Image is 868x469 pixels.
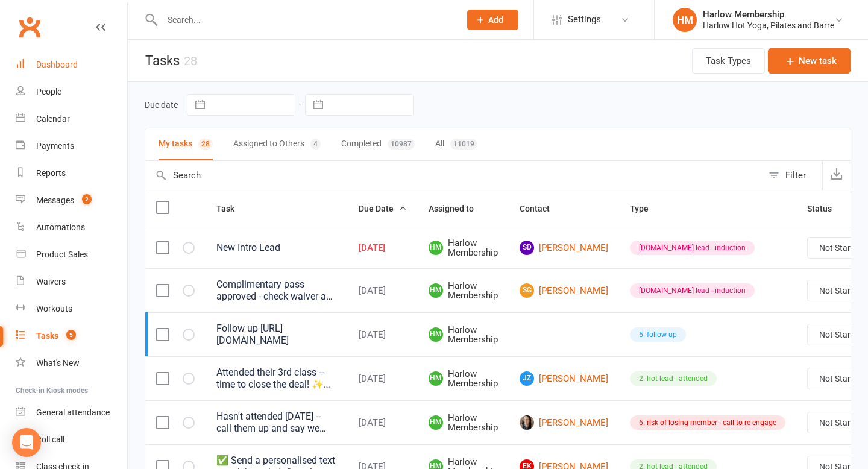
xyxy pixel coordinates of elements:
[184,54,197,68] div: 28
[36,141,74,151] div: Payments
[216,201,248,216] button: Task
[488,15,503,25] span: Add
[429,369,498,389] span: Harlow Membership
[36,358,80,368] div: What's New
[16,105,127,133] a: Calendar
[520,415,534,430] img: Sara Bennett
[16,268,127,295] a: Waivers
[36,408,110,417] div: General attendance
[429,283,443,298] span: HM
[429,325,498,345] span: Harlow Membership
[703,9,834,20] div: Harlow Membership
[16,160,127,187] a: Reports
[341,128,415,160] button: Completed10987
[630,241,755,255] div: [DOMAIN_NAME] lead - induction
[429,413,498,433] span: Harlow Membership
[16,214,127,241] a: Automations
[145,100,178,110] label: Due date
[36,435,64,444] div: Roll call
[16,426,127,453] a: Roll call
[36,114,70,124] div: Calendar
[12,428,41,457] div: Open Intercom Messenger
[429,327,443,342] span: HM
[36,331,58,341] div: Tasks
[520,201,563,216] button: Contact
[429,238,498,258] span: Harlow Membership
[520,241,534,255] span: sd
[216,367,337,391] div: Attended their 3rd class -- time to close the deal! ✨ They’ve had a great taste of Harlow -- chec...
[36,222,85,232] div: Automations
[233,128,321,160] button: Assigned to Others4
[429,201,487,216] button: Assigned to
[520,371,534,386] span: JZ
[450,139,477,150] div: 11019
[145,161,763,190] input: Search
[673,8,697,32] div: HM
[359,204,407,213] span: Due Date
[388,139,415,150] div: 10987
[435,128,477,160] button: All11019
[16,399,127,426] a: General attendance kiosk mode
[359,286,407,296] div: [DATE]
[159,128,213,160] button: My tasks28
[768,48,851,74] button: New task
[216,323,337,347] div: Follow up [URL][DOMAIN_NAME]
[520,371,608,386] a: JZ[PERSON_NAME]
[36,277,66,286] div: Waivers
[128,40,197,81] h1: Tasks
[467,10,518,30] button: Add
[359,201,407,216] button: Due Date
[16,187,127,214] a: Messages 2
[16,51,127,78] a: Dashboard
[16,241,127,268] a: Product Sales
[807,201,845,216] button: Status
[66,330,76,340] span: 5
[429,415,443,430] span: HM
[82,194,92,204] span: 2
[359,330,407,340] div: [DATE]
[159,11,451,28] input: Search...
[359,243,407,253] div: [DATE]
[429,371,443,386] span: HM
[216,204,248,213] span: Task
[692,48,765,74] button: Task Types
[703,20,834,31] div: Harlow Hot Yoga, Pilates and Barre
[630,283,755,298] div: [DOMAIN_NAME] lead - induction
[16,323,127,350] a: Tasks 5
[520,241,608,255] a: sd[PERSON_NAME]
[36,304,72,313] div: Workouts
[520,204,563,213] span: Contact
[630,327,686,342] div: 5. follow up
[36,250,88,259] div: Product Sales
[429,204,487,213] span: Assigned to
[359,374,407,384] div: [DATE]
[16,78,127,105] a: People
[36,168,66,178] div: Reports
[36,87,61,96] div: People
[763,161,822,190] button: Filter
[16,295,127,323] a: Workouts
[216,411,337,435] div: Hasn't attended [DATE] -- call them up and say we miss them and get them booked into a class. Off...
[630,201,662,216] button: Type
[310,139,321,150] div: 4
[359,418,407,428] div: [DATE]
[216,279,337,303] div: Complimentary pass approved - check waiver and if they're coming with a friend
[14,12,45,42] a: Clubworx
[520,415,608,430] a: [PERSON_NAME]
[36,195,74,205] div: Messages
[807,204,845,213] span: Status
[630,415,785,430] div: 6. risk of losing member - call to re-engage
[198,139,213,150] div: 28
[630,371,717,386] div: 2. hot lead - attended
[36,60,78,69] div: Dashboard
[568,6,601,33] span: Settings
[630,204,662,213] span: Type
[429,241,443,255] span: HM
[216,242,337,254] div: New Intro Lead
[520,283,608,298] a: SG[PERSON_NAME]
[16,350,127,377] a: What's New
[429,281,498,301] span: Harlow Membership
[785,168,806,183] div: Filter
[520,283,534,298] span: SG
[16,133,127,160] a: Payments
